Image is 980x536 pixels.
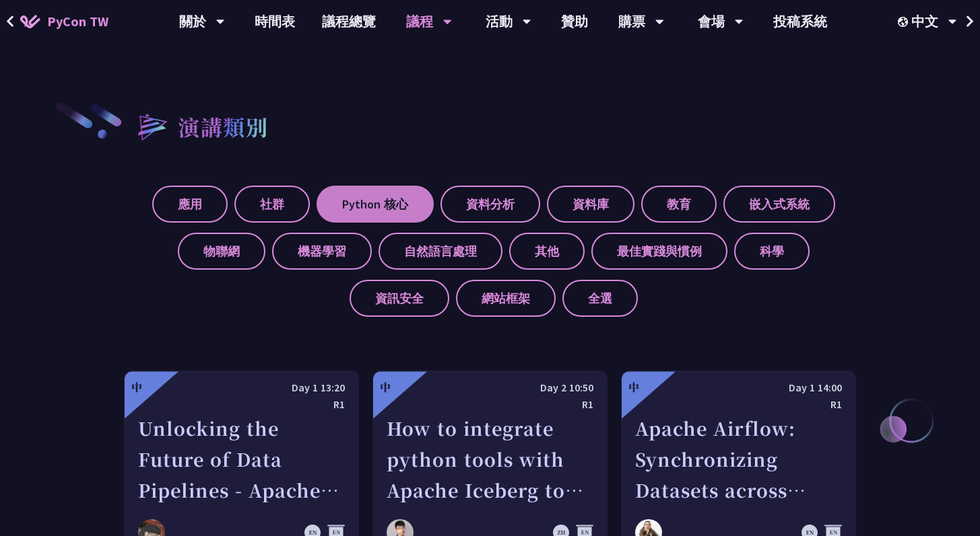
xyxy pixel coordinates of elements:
div: Day 1 13:20 [138,379,345,396]
label: 其他 [509,233,585,270]
label: 教育 [641,186,717,223]
label: 資訊安全 [350,280,449,317]
label: 最佳實踐與慣例 [591,233,727,270]
label: 社群 [234,186,310,223]
div: R1 [635,396,842,413]
label: 資料庫 [547,186,634,223]
div: Apache Airflow: Synchronizing Datasets across Multiple instances [635,413,842,506]
div: Unlocking the Future of Data Pipelines - Apache Airflow 3 [138,413,345,506]
a: PyCon TW [7,5,122,38]
label: 自然語言處理 [379,233,502,270]
label: Python 核心 [317,186,434,223]
div: R1 [138,396,345,413]
img: heading-bullet [124,101,178,152]
label: 嵌入式系統 [723,186,835,223]
div: How to integrate python tools with Apache Iceberg to build ETLT pipeline on Shift-Left Architecture [387,413,593,506]
div: R1 [387,396,593,413]
div: Day 2 10:50 [387,379,593,396]
label: 資料分析 [440,186,540,223]
label: 網站框架 [456,280,556,317]
div: Day 1 14:00 [635,379,842,396]
label: 全選 [562,280,638,317]
div: 中 [131,379,142,395]
label: 物聯網 [178,233,265,270]
h2: 演講類別 [178,110,268,143]
label: 機器學習 [272,233,372,270]
span: PyCon TW [47,11,108,32]
img: Home icon of PyCon TW 2025 [20,15,40,28]
label: 科學 [734,233,810,270]
img: Locale Icon [898,17,911,27]
label: 應用 [152,186,228,223]
div: 中 [628,379,639,395]
div: 中 [380,379,391,395]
